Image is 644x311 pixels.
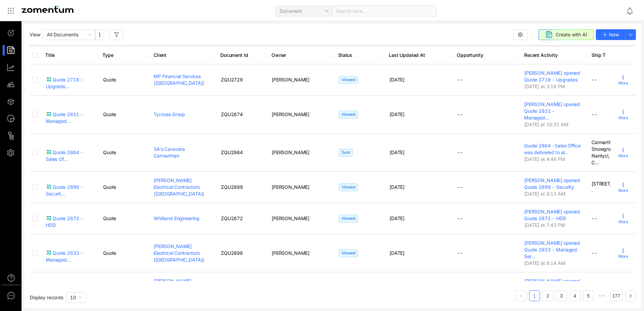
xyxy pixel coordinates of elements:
[216,272,266,304] td: ZQU2843
[618,153,628,159] span: More
[524,143,581,155] span: Quote 2864 -Sales Office was delivered to al...
[524,278,580,290] span: [PERSON_NAME] opened Quote 1130/2
[266,45,333,64] th: Owner
[539,29,593,40] button: Create with AI
[266,172,333,203] td: [PERSON_NAME]
[583,290,594,301] li: 5
[339,183,358,191] span: Viewed
[524,70,580,82] span: [PERSON_NAME] opened Quote 2718 - Upgrades
[280,6,328,16] span: Document
[384,96,451,134] td: [DATE]
[591,139,638,166] div: Carmarthen Showground, Nantyci, Carmarthen, C...
[46,250,92,256] a: Quote 2833 - Managed...
[46,215,92,222] a: Quote 2872 - HDD
[610,290,622,301] li: 177
[46,250,92,263] div: Quote 2833 - Managed...
[148,45,216,64] th: Client
[451,134,519,172] td: --
[524,208,581,228] a: [PERSON_NAME] opened Quote 2872 - HDD[DATE] at 7:43 PM
[524,142,581,162] a: Quote 2864 -Sales Office was delivered to al...[DATE] at 4:48 PM
[220,52,258,59] span: Document Id
[98,134,148,172] td: Quote
[339,149,353,157] span: Sent
[618,115,628,121] span: More
[519,45,586,64] th: Recent Activity
[618,219,628,225] span: More
[610,291,622,301] a: 177
[591,76,638,83] div: --
[216,234,266,272] td: ZQU2898
[98,272,148,304] td: Quote
[451,96,519,134] td: --
[524,260,566,266] span: [DATE] at 8:14 AM
[384,134,451,172] td: [DATE]
[266,64,333,96] td: [PERSON_NAME]
[266,203,333,234] td: [PERSON_NAME]
[524,240,580,259] span: [PERSON_NAME] opened Quote 2833 - Managed Ser...
[524,83,565,89] span: [DATE] at 3:18 PM
[524,191,566,197] span: [DATE] at 8:13 AM
[543,291,553,301] a: 2
[46,149,92,156] a: Quote 2864 -Sales Of...
[98,64,148,96] td: Quote
[46,111,92,118] a: Quote 2831 - Managed...
[22,6,73,13] img: Zomentum Logo
[524,101,581,127] a: [PERSON_NAME] opened Quote 2831 - Managed...[DATE] at 10:31 AM
[524,156,565,162] span: [DATE] at 4:48 PM
[216,134,266,172] td: ZQU2864
[339,215,358,222] span: Viewed
[524,70,581,89] a: [PERSON_NAME] opened Quote 2718 - Upgrades[DATE] at 3:18 PM
[626,3,639,19] div: Notifications
[625,290,636,301] li: Next Page
[46,76,92,83] a: Quote 2718 - Upgrade...
[216,203,266,234] td: ZQU2872
[154,146,185,159] a: 3A's Caravans Carmarthen
[586,45,643,64] th: Ship To Address
[384,234,451,272] td: [DATE]
[597,290,607,301] li: Next 5 Pages
[556,291,567,301] a: 3
[30,295,63,300] span: Display records
[339,249,358,257] span: Viewed
[524,122,568,127] span: [DATE] at 10:31 AM
[384,272,451,304] td: [DATE]
[154,73,204,86] a: MP Financial Services ([GEOGRAPHIC_DATA])
[591,250,638,256] div: --
[451,203,519,234] td: --
[216,64,266,96] td: ZQU2729
[338,52,376,59] span: Status
[216,172,266,203] td: ZQU2899
[384,203,451,234] td: [DATE]
[339,76,358,84] span: Viewed
[529,290,540,301] li: 1
[524,101,580,120] span: [PERSON_NAME] opened Quote 2831 - Managed...
[98,96,148,134] td: Quote
[46,149,92,163] div: Quote 2864 -Sales Of...
[591,111,638,118] div: --
[451,45,519,64] th: Opportunity
[45,52,89,59] span: Title
[266,96,333,134] td: [PERSON_NAME]
[524,222,565,228] span: [DATE] at 7:43 PM
[154,278,201,297] a: [PERSON_NAME] [PERSON_NAME] and Hood
[216,96,266,134] td: ZQU2874
[70,295,76,300] span: 10
[46,76,92,90] div: Quote 2718 - Upgrade...
[451,272,519,304] td: --
[529,291,540,301] a: 1
[625,290,636,301] button: right
[339,111,358,118] span: Viewed
[46,184,92,191] a: Quote 2899 - Securit...
[266,134,333,172] td: [PERSON_NAME]
[618,187,628,194] span: More
[98,203,148,234] td: Quote
[46,184,92,197] div: Quote 2899 - Securit...
[516,290,526,301] button: left
[30,31,40,38] span: View
[591,180,638,194] div: [STREET_ADDRESS]...
[609,31,619,38] span: New
[47,30,91,40] span: All Documents
[570,290,580,301] li: 4
[591,215,638,222] div: --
